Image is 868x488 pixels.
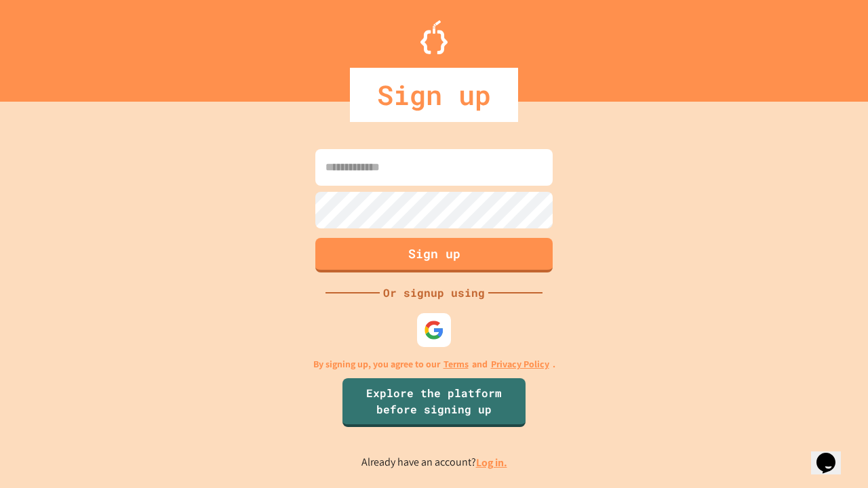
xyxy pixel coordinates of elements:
[420,20,448,54] img: Logo.svg
[811,434,854,474] iframe: chat widget
[476,455,507,470] a: Log in.
[443,357,469,371] a: Terms
[424,320,444,340] img: google-icon.svg
[342,378,526,427] a: Explore the platform before signing up
[491,357,549,371] a: Privacy Policy
[361,454,507,471] p: Already have an account?
[315,238,553,272] button: Sign up
[313,357,555,371] p: By signing up, you agree to our and .
[380,285,488,301] div: Or signup using
[350,68,518,122] div: Sign up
